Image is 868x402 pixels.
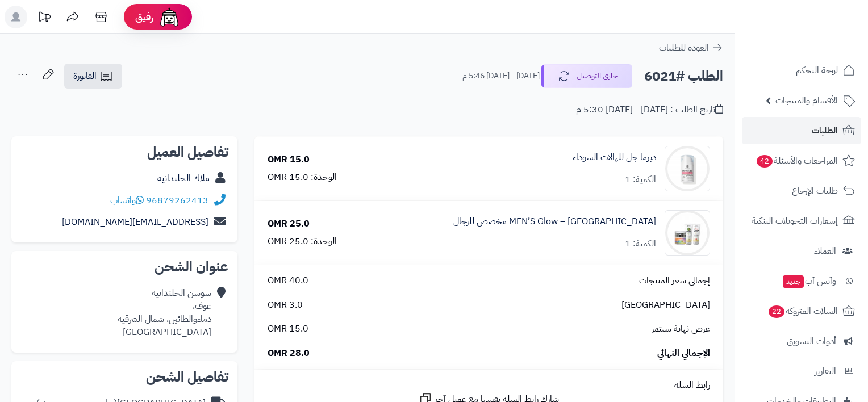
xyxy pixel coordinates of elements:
[135,10,153,24] span: رفيق
[665,146,710,191] img: 1739571168-cm51banf00mt401kl6br177n0_derma_gel_3-90x90.png
[769,305,784,318] span: 22
[30,6,59,31] a: تحديثات المنصة
[621,299,710,312] span: [GEOGRAPHIC_DATA]
[118,287,211,338] div: سوسن الحلندانية عوف، دماءوالطائين، شمال الشرقية [GEOGRAPHIC_DATA]
[259,379,719,392] div: رابط السلة
[462,70,540,82] small: [DATE] - [DATE] 5:46 م
[625,173,656,186] div: الكمية: 1
[453,215,656,228] a: MEN’S Glow – [GEOGRAPHIC_DATA] مخصص للرجال
[268,274,308,287] span: 40.0 OMR
[742,207,861,235] a: إشعارات التحويلات البنكية
[742,358,861,385] a: التقارير
[812,123,838,139] span: الطلبات
[757,155,773,167] span: 42
[110,194,144,207] a: واتساب
[775,93,838,108] span: الأقسام والمنتجات
[20,370,228,384] h2: تفاصيل الشحن
[573,151,656,164] a: ديرما جل للهالات السوداء
[787,333,836,349] span: أدوات التسويق
[742,328,861,355] a: أدوات التسويق
[742,147,861,174] a: المراجعات والأسئلة42
[268,171,337,184] div: الوحدة: 15.0 OMR
[796,62,838,78] span: لوحة التحكم
[752,213,838,229] span: إشعارات التحويلات البنكية
[644,65,723,88] h2: الطلب #6021
[742,267,861,295] a: وآتس آبجديد
[659,41,723,55] a: العودة للطلبات
[742,298,861,325] a: السلات المتروكة22
[268,235,337,248] div: الوحدة: 25.0 OMR
[541,64,632,88] button: جاري التوصيل
[665,210,710,256] img: 1758582461-men%20set-01-90x90.jpg
[62,215,208,229] a: [EMAIL_ADDRESS][DOMAIN_NAME]
[742,237,861,265] a: العملاء
[742,177,861,204] a: طلبات الإرجاع
[146,194,208,207] a: 96879262413
[791,32,857,56] img: logo-2.png
[73,69,97,83] span: الفاتورة
[792,183,838,199] span: طلبات الإرجاع
[814,243,836,259] span: العملاء
[20,260,228,274] h2: عنوان الشحن
[20,145,228,159] h2: تفاصيل العميل
[268,153,310,166] div: 15.0 OMR
[576,103,723,116] div: تاريخ الطلب : [DATE] - [DATE] 5:30 م
[767,303,838,319] span: السلات المتروكة
[64,64,122,89] a: الفاتورة
[652,323,710,336] span: عرض نهاية سبتمر
[268,347,310,360] span: 28.0 OMR
[742,117,861,144] a: الطلبات
[625,237,656,250] div: الكمية: 1
[782,273,836,289] span: وآتس آب
[659,41,709,55] span: العودة للطلبات
[268,217,310,231] div: 25.0 OMR
[268,323,312,336] span: -15.0 OMR
[268,299,303,312] span: 3.0 OMR
[657,347,710,360] span: الإجمالي النهائي
[815,363,836,379] span: التقارير
[639,274,710,287] span: إجمالي سعر المنتجات
[158,6,181,28] img: ai-face.png
[742,57,861,84] a: لوحة التحكم
[756,153,838,169] span: المراجعات والأسئلة
[783,275,804,288] span: جديد
[157,171,210,185] a: ملاك الحلندانية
